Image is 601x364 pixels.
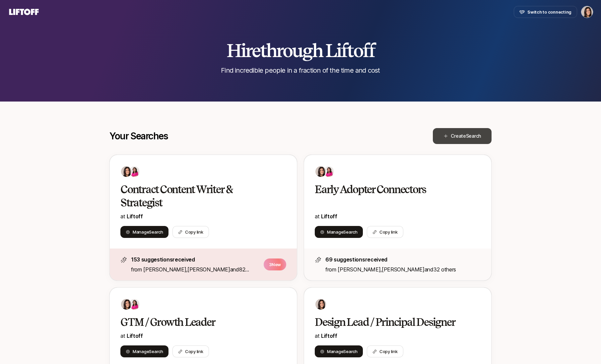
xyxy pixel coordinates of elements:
span: [PERSON_NAME] [187,266,230,273]
p: at [120,212,286,221]
img: 9e09e871_5697_442b_ae6e_b16e3f6458f8.jpg [323,166,334,177]
img: 71d7b91d_d7cb_43b4_a7ea_a9b2f2cc6e03.jpg [121,299,132,310]
button: Copy link [172,226,209,238]
span: Search [149,229,163,235]
img: star-icon [120,256,127,263]
span: [PERSON_NAME] [382,266,425,273]
a: Liftoff [127,332,143,339]
img: 71d7b91d_d7cb_43b4_a7ea_a9b2f2cc6e03.jpg [315,299,326,310]
button: ManageSearch [120,226,168,238]
button: Copy link [367,345,403,357]
p: 3 New [264,258,286,270]
span: 32 others [434,266,456,273]
span: Search [343,349,357,354]
p: at [315,212,481,221]
h2: Early Adopter Connectors [315,183,467,196]
span: Switch to connecting [527,9,571,15]
img: 9e09e871_5697_442b_ae6e_b16e3f6458f8.jpg [129,166,140,177]
span: [PERSON_NAME] [338,266,380,273]
h2: Hire [227,40,374,60]
span: Manage [133,348,163,355]
h2: GTM / Growth Leader [120,316,272,329]
img: 71d7b91d_d7cb_43b4_a7ea_a9b2f2cc6e03.jpg [121,166,132,177]
h2: Design Lead / Principal Designer [315,316,467,329]
p: 69 suggestions received [325,255,481,264]
span: and [425,266,456,273]
span: Search [149,349,163,354]
span: , [380,266,425,273]
button: Copy link [367,226,403,238]
span: Liftoff [127,213,143,220]
a: Liftoff [321,332,337,339]
button: Copy link [172,345,209,357]
span: Create [451,132,481,140]
button: Eleanor Morgan [581,6,593,18]
button: Switch to connecting [514,6,577,18]
span: Liftoff [321,213,337,220]
img: 9e09e871_5697_442b_ae6e_b16e3f6458f8.jpg [129,299,140,310]
button: ManageSearch [315,345,363,357]
span: , [186,266,230,273]
span: Manage [327,229,358,235]
h2: Contract Content Writer & Strategist [120,183,272,209]
span: [PERSON_NAME] [143,266,186,273]
span: Search [466,133,481,139]
p: from [325,265,481,274]
p: from [131,265,260,274]
span: Manage [327,348,358,355]
p: 153 suggestions received [131,255,260,264]
p: Your Searches [109,131,168,141]
span: Search [343,229,357,235]
p: Find incredible people in a fraction of the time and cost [221,66,380,75]
button: ManageSearch [120,345,168,357]
img: star-icon [315,256,321,263]
p: at [120,331,286,340]
button: CreateSearch [433,128,492,144]
img: 71d7b91d_d7cb_43b4_a7ea_a9b2f2cc6e03.jpg [315,166,326,177]
button: ManageSearch [315,226,363,238]
p: at [315,331,481,340]
span: through Liftoff [260,39,374,62]
img: Eleanor Morgan [581,6,593,18]
span: Manage [133,229,163,235]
